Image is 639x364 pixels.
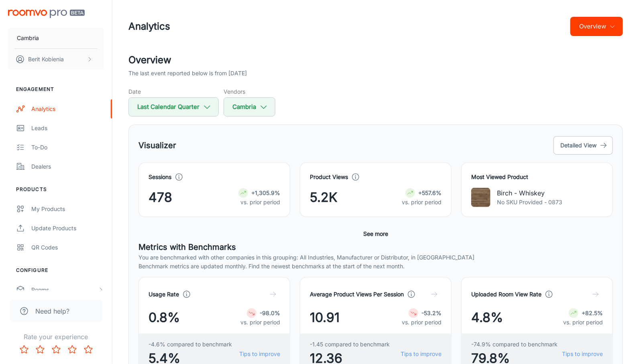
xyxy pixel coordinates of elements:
button: Last Calendar Quarter [128,97,219,117]
a: Tips to improve [562,350,603,358]
h5: Vendors [224,87,275,96]
span: 4.8% [471,308,503,327]
div: Update Products [31,224,104,233]
strong: +1,305.9% [251,189,280,196]
button: Rate 3 star [48,342,64,358]
span: -4.6% compared to benchmark [149,340,232,349]
h4: Most Viewed Product [471,173,603,181]
p: vs. prior period [238,198,280,207]
h1: Analytics [128,19,170,34]
p: No SKU Provided - 0873 [497,198,562,207]
p: Birch - Whiskey [497,188,562,198]
button: Cambria [8,28,104,48]
p: vs. prior period [563,318,603,327]
span: 5.2K [310,188,338,207]
span: 10.91 [310,308,340,327]
div: To-do [31,143,104,152]
div: My Products [31,205,104,213]
h4: Sessions [149,173,171,181]
button: Overview [570,17,623,36]
h5: Metrics with Benchmarks [138,241,613,253]
button: Rate 2 star [32,342,48,358]
h4: Uploaded Room View Rate [471,290,541,299]
button: Rate 4 star [64,342,80,358]
p: Berit Kobienia [28,55,64,64]
img: Roomvo PRO Beta [8,10,85,18]
div: Leads [31,124,104,133]
p: vs. prior period [240,318,280,327]
button: Cambria [224,97,275,117]
img: Birch - Whiskey [471,188,490,207]
strong: +82.5% [582,310,603,316]
span: Need help? [35,306,69,316]
span: 478 [149,188,172,207]
a: Tips to improve [401,350,442,358]
button: Rate 1 star [16,342,32,358]
div: Rooms [31,286,98,294]
p: vs. prior period [402,198,442,207]
p: The last event reported below is from [DATE] [128,69,247,78]
p: vs. prior period [402,318,442,327]
p: Benchmark metrics are updated monthly. Find the newest benchmarks at the start of the next month. [138,262,613,271]
span: 0.8% [149,308,180,327]
h4: Average Product Views Per Session [310,290,404,299]
h2: Overview [128,53,623,67]
strong: -98.0% [260,310,280,316]
p: Cambria [17,34,39,42]
p: Rate your experience [6,332,106,342]
h4: Usage Rate [149,290,179,299]
button: Rate 5 star [80,342,96,358]
span: -74.9% compared to benchmark [471,340,558,349]
strong: -53.2% [421,310,442,316]
h5: Date [128,87,219,96]
div: QR Codes [31,243,104,252]
h5: Visualizer [138,139,176,151]
button: See more [360,227,391,241]
h4: Product Views [310,173,348,181]
button: Berit Kobienia [8,49,104,70]
button: Detailed View [554,136,613,155]
div: Dealers [31,162,104,171]
p: You are benchmarked with other companies in this grouping: All Industries, Manufacturer or Distri... [138,253,613,262]
div: Analytics [31,105,104,113]
span: -1.45 compared to benchmark [310,340,390,349]
a: Tips to improve [239,350,280,358]
strong: +557.6% [418,189,442,196]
